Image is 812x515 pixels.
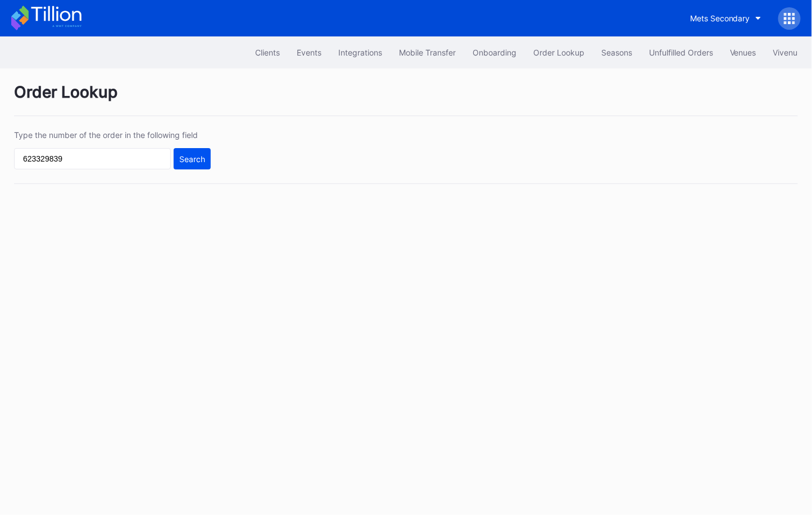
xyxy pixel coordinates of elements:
div: Type the number of the order in the following field [14,130,211,140]
button: Seasons [593,42,641,63]
button: Unfulfilled Orders [641,42,722,63]
div: Integrations [338,48,382,57]
div: Mobile Transfer [399,48,456,57]
button: Order Lookup [525,42,593,63]
div: Onboarding [473,48,516,57]
div: Clients [255,48,280,57]
button: Clients [247,42,288,63]
div: Vivenu [773,48,798,57]
div: Events [297,48,321,57]
button: Mets Secondary [682,8,770,29]
button: Events [288,42,330,63]
button: Vivenu [765,42,806,63]
button: Venues [722,42,765,63]
div: Mets Secondary [690,13,750,23]
button: Onboarding [464,42,525,63]
div: Venues [730,48,756,57]
div: Seasons [601,48,632,57]
div: Order Lookup [533,48,584,57]
button: Search [174,148,211,169]
button: Integrations [330,42,391,63]
button: Mobile Transfer [391,42,464,63]
input: GT59662 [14,148,171,169]
div: Unfulfilled Orders [649,48,713,57]
div: Order Lookup [14,82,798,116]
div: Search [179,154,205,164]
